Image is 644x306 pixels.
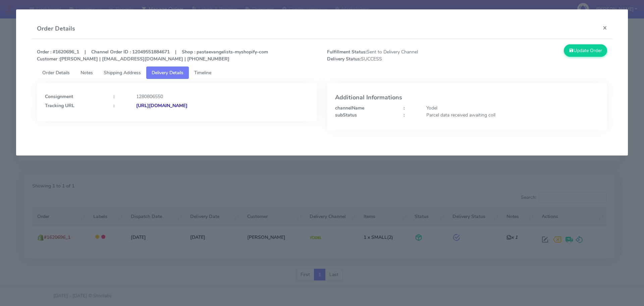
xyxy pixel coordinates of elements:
strong: : [404,105,405,111]
span: Sent to Delivery Channel SUCCESS [322,48,467,62]
span: Order Details [42,70,70,76]
button: Close [597,19,612,37]
strong: channelName [335,105,364,111]
ul: Tabs [37,67,607,79]
span: Timeline [194,70,211,76]
strong: Fulfillment Status: [327,49,367,55]
strong: Customer : [37,56,60,62]
strong: Consignment [45,93,73,100]
strong: Order : #1620696_1 | Channel Order ID : 12049551884671 | Shop : pastaevangelists-myshopify-com [P... [37,49,268,62]
h4: Order Details [37,24,75,33]
strong: : [113,93,114,100]
span: Delivery Details [152,70,183,76]
div: Yodel [421,104,604,112]
strong: : [404,112,405,118]
strong: [URL][DOMAIN_NAME] [136,102,187,109]
strong: : [113,102,114,109]
div: Parcel data received awaiting coll [421,112,604,119]
strong: subStatus [335,112,357,118]
div: 1280806550 [131,93,314,100]
strong: Tracking URL [45,102,74,109]
strong: Delivery Status: [327,56,361,62]
span: Notes [80,70,93,76]
h4: Additional Informations [335,94,599,101]
button: Update Order [564,44,607,57]
span: Shipping Address [104,70,141,76]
